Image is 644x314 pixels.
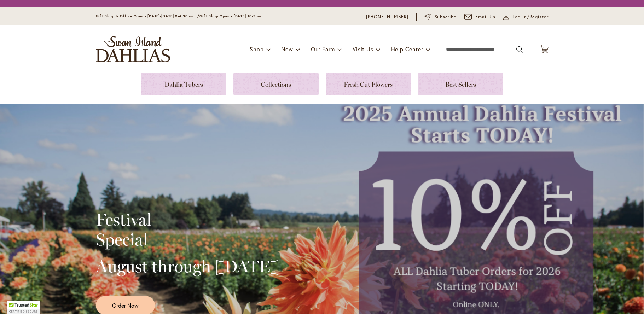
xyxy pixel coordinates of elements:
[96,256,279,276] h2: August through [DATE]
[281,45,293,53] span: New
[366,13,409,21] a: [PHONE_NUMBER]
[96,36,170,62] a: store logo
[112,301,139,309] span: Order Now
[435,13,457,21] span: Subscribe
[199,14,261,18] span: Gift Shop Open - [DATE] 10-3pm
[250,45,263,53] span: Shop
[311,45,335,53] span: Our Farm
[7,301,40,314] div: TrustedSite Certified
[475,13,495,21] span: Email Us
[512,13,549,21] span: Log In/Register
[503,13,549,21] a: Log In/Register
[96,14,200,18] span: Gift Shop & Office Open - [DATE]-[DATE] 9-4:30pm /
[96,210,279,249] h2: Festival Special
[424,13,457,21] a: Subscribe
[353,45,373,53] span: Visit Us
[391,45,423,53] span: Help Center
[464,13,495,21] a: Email Us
